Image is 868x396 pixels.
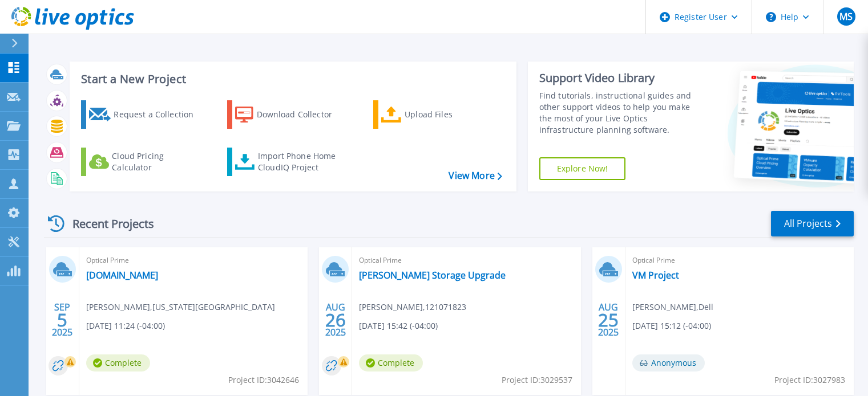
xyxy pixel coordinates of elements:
div: AUG 2025 [597,299,619,341]
a: VM Project [632,270,679,281]
span: Project ID: 3042646 [228,374,299,386]
span: Complete [359,354,423,371]
span: Complete [86,354,150,371]
span: Project ID: 3027983 [774,374,845,386]
span: Project ID: 3029537 [502,374,572,386]
a: [PERSON_NAME] Storage Upgrade [359,270,506,281]
a: Download Collector [227,100,354,129]
span: 5 [57,315,67,325]
a: Cloud Pricing Calculator [81,148,208,176]
div: Import Phone Home CloudIQ Project [258,150,347,173]
div: Cloud Pricing Calculator [112,150,203,173]
a: [DOMAIN_NAME] [86,270,158,281]
span: [DATE] 15:12 (-04:00) [632,320,711,332]
div: Recent Projects [44,210,169,238]
div: AUG 2025 [325,299,346,341]
div: Request a Collection [114,103,205,126]
span: Optical Prime [632,254,847,267]
span: Optical Prime [359,254,574,267]
span: [PERSON_NAME] , Dell [632,301,713,313]
span: [DATE] 11:24 (-04:00) [86,320,165,332]
div: Upload Files [405,103,496,126]
span: Optical Prime [86,254,301,267]
a: Request a Collection [81,100,208,129]
div: Find tutorials, instructional guides and other support videos to help you make the most of your L... [539,90,703,136]
span: [PERSON_NAME] , 121071823 [359,301,466,313]
span: [DATE] 15:42 (-04:00) [359,320,438,332]
a: Upload Files [373,100,500,129]
div: Download Collector [257,103,348,126]
span: 25 [598,315,619,325]
a: View More [449,170,502,181]
span: MS [839,12,853,21]
span: 26 [325,315,346,325]
div: Support Video Library [539,71,703,85]
div: SEP 2025 [51,299,73,341]
span: Anonymous [632,354,705,371]
span: [PERSON_NAME] , [US_STATE][GEOGRAPHIC_DATA] [86,301,275,313]
a: Explore Now! [539,157,626,180]
h3: Start a New Project [81,73,502,85]
a: All Projects [771,211,854,236]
